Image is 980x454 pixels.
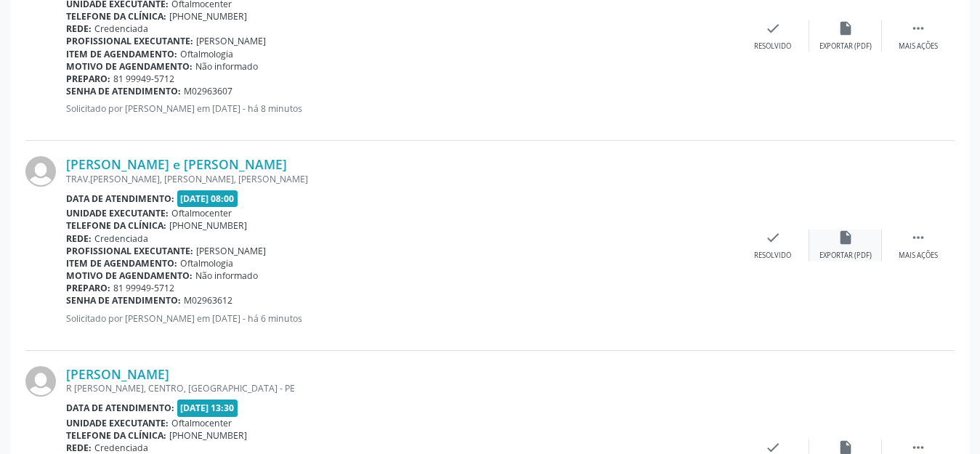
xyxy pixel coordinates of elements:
[66,102,737,115] p: Solicitado por [PERSON_NAME] em [DATE] - há 8 minutos
[177,190,238,207] span: [DATE] 08:00
[66,442,92,454] b: Rede:
[25,156,56,187] img: img
[171,207,232,219] span: Oftalmocenter
[66,232,92,245] b: Rede:
[66,192,174,205] b: Data de atendimento:
[899,251,938,261] div: Mais ações
[25,366,56,397] img: img
[171,417,232,429] span: Oftalmocenter
[899,41,938,52] div: Mais ações
[66,282,110,294] b: Preparo:
[94,232,148,245] span: Credenciada
[94,23,148,35] span: Credenciada
[66,60,193,73] b: Motivo de agendamento:
[196,245,266,257] span: [PERSON_NAME]
[184,294,232,307] span: M02963612
[113,282,174,294] span: 81 99949-5712
[66,257,177,269] b: Item de agendamento:
[66,402,174,414] b: Data de atendimento:
[66,10,166,23] b: Telefone da clínica:
[177,400,238,416] span: [DATE] 13:30
[66,417,169,429] b: Unidade executante:
[94,442,148,454] span: Credenciada
[169,219,247,232] span: [PHONE_NUMBER]
[66,269,193,282] b: Motivo de agendamento:
[66,312,737,325] p: Solicitado por [PERSON_NAME] em [DATE] - há 6 minutos
[910,20,926,36] i: 
[66,48,177,60] b: Item de agendamento:
[169,429,247,442] span: [PHONE_NUMBER]
[66,245,193,257] b: Profissional executante:
[66,382,737,394] div: R [PERSON_NAME], CENTRO, [GEOGRAPHIC_DATA] - PE
[195,60,258,73] span: Não informado
[765,230,781,246] i: check
[180,48,233,60] span: Oftalmologia
[113,73,174,85] span: 81 99949-5712
[195,269,258,282] span: Não informado
[754,251,791,261] div: Resolvido
[66,207,169,219] b: Unidade executante:
[66,35,193,47] b: Profissional executante:
[66,73,110,85] b: Preparo:
[819,251,872,261] div: Exportar (PDF)
[66,173,737,185] div: TRAV.[PERSON_NAME], [PERSON_NAME], [PERSON_NAME]
[910,230,926,246] i: 
[754,41,791,52] div: Resolvido
[169,10,247,23] span: [PHONE_NUMBER]
[66,366,169,382] a: [PERSON_NAME]
[819,41,872,52] div: Exportar (PDF)
[184,85,232,97] span: M02963607
[66,294,181,307] b: Senha de atendimento:
[838,20,854,36] i: insert_drive_file
[765,20,781,36] i: check
[66,429,166,442] b: Telefone da clínica:
[66,156,287,172] a: [PERSON_NAME] e [PERSON_NAME]
[838,230,854,246] i: insert_drive_file
[180,257,233,269] span: Oftalmologia
[66,85,181,97] b: Senha de atendimento:
[66,23,92,35] b: Rede:
[66,219,166,232] b: Telefone da clínica:
[196,35,266,47] span: [PERSON_NAME]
